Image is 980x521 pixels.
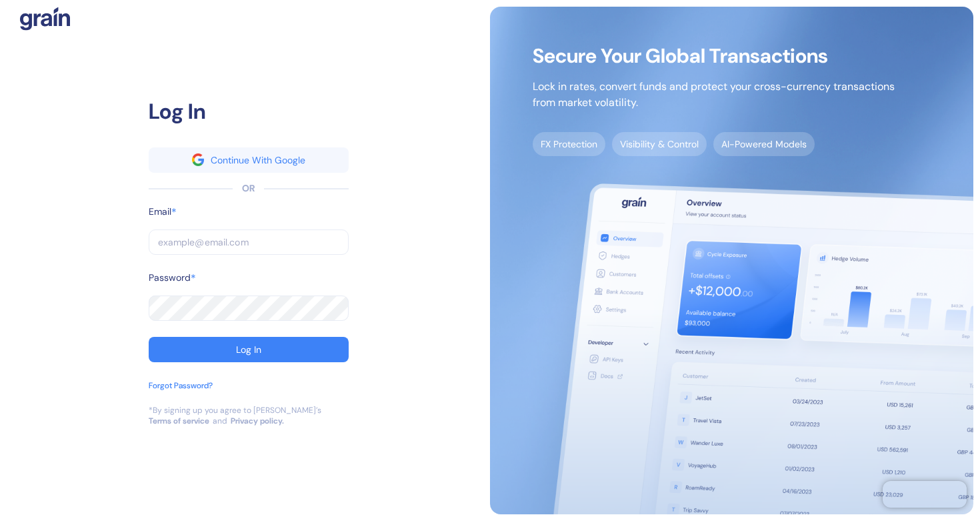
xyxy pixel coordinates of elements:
img: logo [20,7,70,31]
span: Secure Your Global Transactions [533,49,895,63]
button: googleContinue With Google [149,147,349,173]
a: Terms of service [149,416,209,426]
img: signup-main-image [490,7,973,514]
div: Log In [236,345,261,354]
div: Log In [149,95,349,127]
button: Log In [149,337,349,362]
div: and [213,416,227,426]
label: Email [149,205,171,219]
iframe: Chatra live chat [883,481,967,508]
span: AI-Powered Models [713,132,815,156]
label: Password [149,271,191,285]
div: Forgot Password? [149,380,213,392]
div: Continue With Google [211,155,305,165]
img: google [192,153,204,165]
span: Visibility & Control [612,132,707,156]
input: example@email.com [149,229,349,255]
span: FX Protection [533,132,605,156]
div: *By signing up you agree to [PERSON_NAME]’s [149,405,321,416]
div: OR [242,181,255,195]
p: Lock in rates, convert funds and protect your cross-currency transactions from market volatility. [533,79,895,111]
button: Forgot Password? [149,380,213,405]
a: Privacy policy. [231,416,284,426]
